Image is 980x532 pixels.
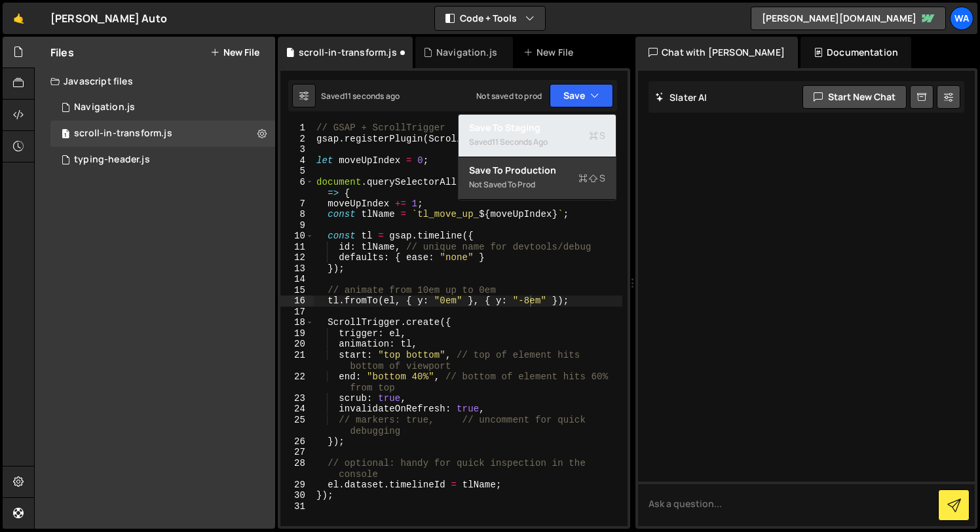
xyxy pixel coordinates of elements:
[280,371,314,393] div: 22
[280,155,314,166] div: 4
[751,7,946,30] a: [PERSON_NAME][DOMAIN_NAME]
[280,501,314,512] div: 31
[280,123,314,134] div: 1
[436,46,497,59] div: Navigation.js
[280,339,314,350] div: 20
[469,134,605,150] div: Saved
[469,177,605,193] div: Not saved to prod
[280,307,314,318] div: 17
[345,90,400,102] div: 11 seconds ago
[492,136,548,147] div: 11 seconds ago
[280,252,314,263] div: 12
[476,90,542,102] div: Not saved to prod
[50,94,275,121] div: 16925/46341.js
[50,45,74,60] h2: Files
[280,144,314,155] div: 3
[74,154,150,166] div: typing-header.js
[50,10,167,26] div: [PERSON_NAME] Auto
[280,490,314,501] div: 30
[280,166,314,177] div: 5
[550,84,613,107] button: Save
[321,90,400,102] div: Saved
[459,157,616,200] button: Save to ProductionS Not saved to prod
[280,285,314,296] div: 15
[280,393,314,404] div: 23
[280,263,314,275] div: 13
[469,121,605,134] div: Save to Staging
[459,115,616,157] button: Save to StagingS Saved11 seconds ago
[74,128,172,140] div: scroll-in-transform.js
[74,102,135,113] div: Navigation.js
[280,199,314,210] div: 7
[950,7,973,30] a: Wa
[280,220,314,231] div: 9
[62,130,69,140] span: 1
[280,274,314,285] div: 14
[280,447,314,458] div: 27
[280,317,314,328] div: 18
[280,177,314,199] div: 6
[280,415,314,436] div: 25
[280,436,314,447] div: 26
[280,295,314,307] div: 16
[578,172,605,185] span: S
[280,350,314,371] div: 21
[280,328,314,339] div: 19
[801,37,911,68] div: Documentation
[280,134,314,145] div: 2
[50,147,275,173] div: 16925/46351.js
[435,7,545,30] button: Code + Tools
[280,480,314,491] div: 29
[210,47,259,58] button: New File
[469,164,605,177] div: Save to Production
[50,121,275,147] div: 16925/46618.js
[299,46,397,59] div: scroll-in-transform.js
[35,68,275,94] div: Javascript files
[280,231,314,242] div: 10
[280,404,314,415] div: 24
[3,3,35,34] a: 🤙
[280,209,314,220] div: 8
[523,46,578,59] div: New File
[655,91,707,104] h2: Slater AI
[280,458,314,480] div: 28
[280,242,314,253] div: 11
[635,37,798,68] div: Chat with [PERSON_NAME]
[589,129,605,142] span: S
[802,85,907,109] button: Start new chat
